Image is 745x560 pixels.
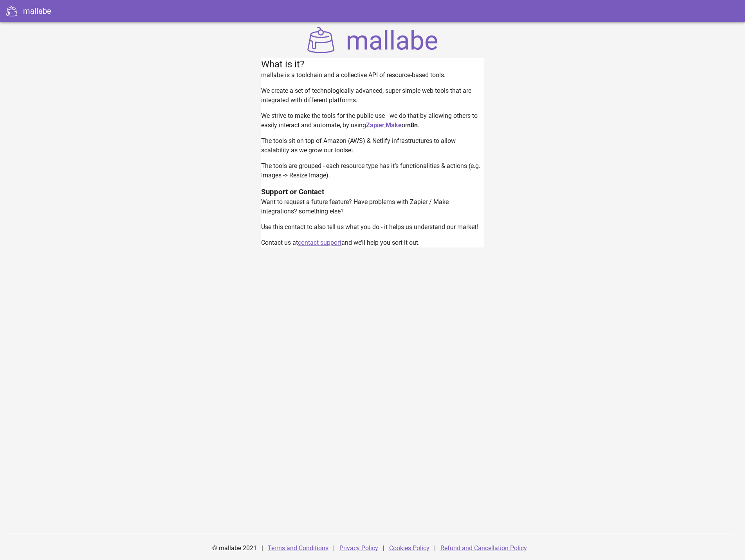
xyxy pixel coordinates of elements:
div: | [333,539,335,558]
a: Terms and Conditions [268,544,328,552]
p: The tools sit on top of Amazon (AWS) & Netlify infrastructures to allow scalability as we grow ou... [261,136,484,155]
div: What is it? [261,58,484,70]
a: Privacy Policy [339,544,378,552]
a: Refund and Cancellation Policy [440,544,527,552]
p: We strive to make the tools for the public use - we do that by allowing others to easily interact... [261,111,484,130]
strong: n8n [407,121,418,129]
p: We create a set of technologically advanced, super simple web tools that are integrated with diff... [261,86,484,105]
a: Cookies Policy [389,544,429,552]
a: contact support [298,239,341,246]
p: Use this contact to also tell us what you do - it helps us understand our market! [261,222,484,232]
h3: Support or Contact [261,186,484,197]
div: | [383,539,384,558]
a: Zapier [366,121,384,129]
img: mallabe Logo [305,27,440,53]
p: Contact us at and we’ll help you sort it out. [261,238,484,247]
div: © mallabe 2021 [207,539,262,558]
div: | [434,539,436,558]
p: The tools are grouped - each resource type has it’s functionalities & actions (e.g. Images -> Res... [261,161,484,180]
a: Make [386,121,402,129]
div: mallabe [23,5,51,17]
p: mallabe is a toolchain and a collective API of resource-based tools. [261,70,484,80]
p: Want to request a future feature? Have problems with Zapier / Make integrations? something else? [261,197,484,216]
div: | [262,539,263,558]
